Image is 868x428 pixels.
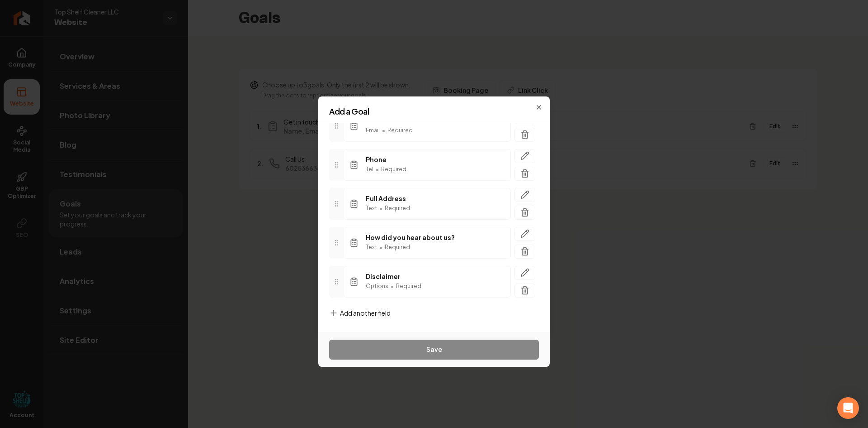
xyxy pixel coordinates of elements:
span: Text [366,205,377,212]
span: Required [387,127,413,134]
span: • [390,281,394,292]
span: Email [366,127,380,134]
span: Tel [366,166,373,173]
span: How did you hear about us? [366,233,455,242]
span: • [379,242,383,253]
span: • [375,164,379,175]
span: Add another field [340,308,391,317]
span: • [379,203,383,214]
h2: Add a Goal [329,107,539,115]
span: Required [396,283,421,290]
span: Required [385,205,410,212]
span: Full Address [366,194,410,203]
span: Required [385,244,410,251]
span: Text [366,244,377,251]
span: Options [366,283,388,290]
span: Disclaimer [366,272,421,281]
span: Phone [366,155,406,164]
span: Required [381,166,406,173]
span: • [382,125,386,136]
